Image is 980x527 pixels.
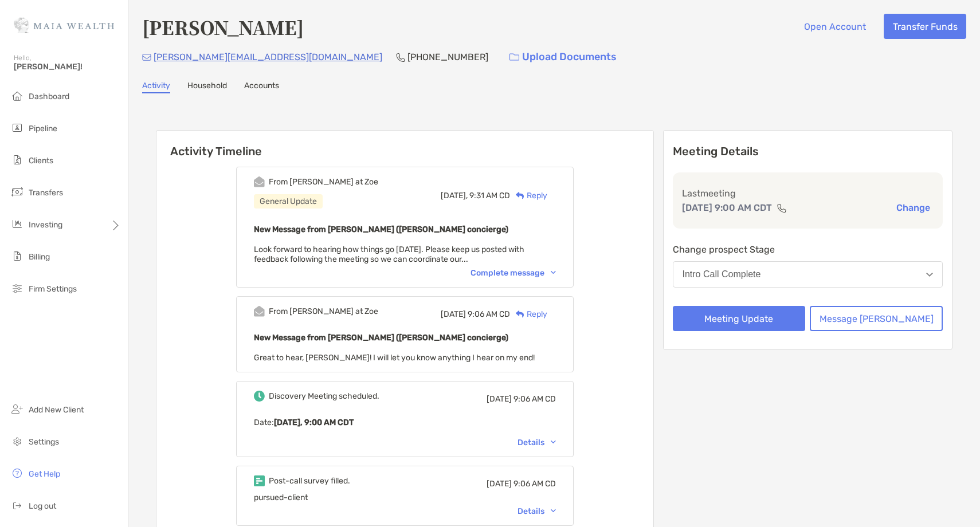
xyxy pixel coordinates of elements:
div: Intro Call Complete [683,269,761,280]
img: Reply icon [516,192,524,199]
img: button icon [509,53,519,61]
div: From [PERSON_NAME] at Zoe [269,306,378,316]
span: Add New Client [29,405,84,415]
div: Post-call survey filled. [269,476,350,486]
p: [PHONE_NUMBER] [407,50,488,64]
p: [DATE] 9:00 AM CDT [682,200,772,215]
img: Reply icon [516,310,524,318]
span: Get Help [29,469,60,479]
div: Discovery Meeting scheduled. [269,391,379,401]
p: Meeting Details [673,144,943,159]
span: Investing [29,220,62,230]
p: Change prospect Stage [673,242,943,257]
div: Details [518,506,556,516]
span: Firm Settings [29,284,77,294]
img: Chevron icon [551,509,556,513]
img: clients icon [10,153,24,167]
p: Last meeting [682,186,934,200]
span: Log out [29,501,56,511]
button: Change [893,202,934,214]
img: Event icon [254,176,265,187]
span: [PERSON_NAME]! [14,62,121,72]
div: From [PERSON_NAME] at Zoe [269,177,378,187]
img: Event icon [254,391,265,402]
div: Details [518,438,556,447]
a: Activity [142,81,170,93]
img: Event icon [254,475,265,486]
div: Reply [510,190,547,202]
img: Zoe Logo [14,5,114,46]
b: New Message from [PERSON_NAME] ([PERSON_NAME] concierge) [254,225,508,234]
img: get-help icon [10,466,24,480]
button: Transfer Funds [884,14,966,39]
img: Chevron icon [551,441,556,444]
div: Reply [510,308,547,320]
img: Chevron icon [551,271,556,274]
span: [DATE], [441,191,468,200]
h6: Activity Timeline [156,131,653,158]
button: Meeting Update [673,306,806,331]
img: Email Icon [142,54,151,61]
button: Message [PERSON_NAME] [810,306,943,331]
img: transfers icon [10,185,24,199]
p: Date : [254,415,556,430]
img: Open dropdown arrow [926,273,933,277]
a: Upload Documents [502,45,624,69]
img: logout icon [10,498,24,512]
p: [PERSON_NAME][EMAIL_ADDRESS][DOMAIN_NAME] [154,50,382,64]
span: 9:31 AM CD [469,191,510,200]
a: Accounts [244,81,279,93]
span: Great to hear, [PERSON_NAME]! I will let you know anything I hear on my end! [254,353,535,363]
img: investing icon [10,217,24,231]
span: Transfers [29,188,63,198]
span: [DATE] [487,394,512,404]
img: firm-settings icon [10,281,24,295]
img: dashboard icon [10,89,24,103]
b: [DATE], 9:00 AM CDT [274,418,354,427]
a: Household [187,81,227,93]
span: [DATE] [441,309,466,319]
span: Clients [29,156,53,166]
img: settings icon [10,434,24,448]
h4: [PERSON_NAME] [142,14,304,40]
img: communication type [777,203,787,213]
img: billing icon [10,249,24,263]
img: pipeline icon [10,121,24,135]
span: Settings [29,437,59,447]
span: [DATE] [487,479,512,489]
img: Event icon [254,306,265,317]
span: Pipeline [29,124,57,133]
div: Complete message [471,268,556,278]
button: Open Account [795,14,875,39]
button: Intro Call Complete [673,261,943,288]
b: New Message from [PERSON_NAME] ([PERSON_NAME] concierge) [254,333,508,343]
span: Dashboard [29,92,69,101]
span: Look forward to hearing how things go [DATE]. Please keep us posted with feedback following the m... [254,245,524,264]
div: General Update [254,194,323,209]
span: 9:06 AM CD [513,394,556,404]
span: Billing [29,252,50,262]
span: pursued-client [254,493,308,502]
img: add_new_client icon [10,402,24,416]
span: 9:06 AM CD [468,309,510,319]
img: Phone Icon [396,53,405,62]
span: 9:06 AM CD [513,479,556,489]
